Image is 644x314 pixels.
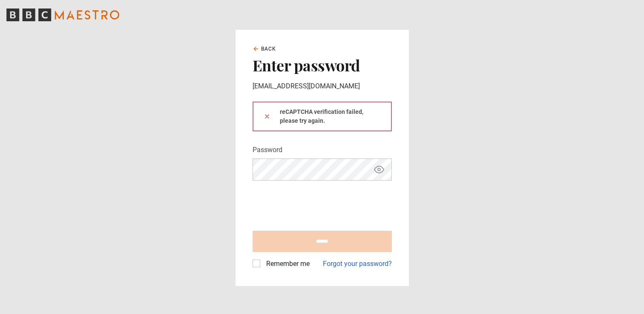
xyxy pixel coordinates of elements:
[372,162,386,177] button: Show password
[253,102,392,131] div: reCAPTCHA verification failed, please try again.
[323,259,392,269] a: Forgot your password?
[253,145,282,155] label: Password
[261,45,276,53] span: Back
[6,8,119,21] svg: BBC Maestro
[253,81,392,91] p: [EMAIL_ADDRESS][DOMAIN_NAME]
[253,56,392,74] h2: Enter password
[253,187,382,221] iframe: reCAPTCHA
[253,45,276,53] a: Back
[263,259,310,269] label: Remember me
